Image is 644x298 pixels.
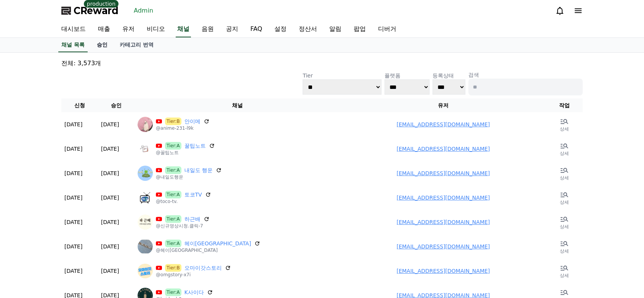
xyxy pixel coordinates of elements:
a: 설정 [268,21,293,37]
span: Tier:A [165,142,181,150]
p: [DATE] [101,194,119,201]
a: Home [2,242,50,261]
p: 상세 [560,248,569,254]
span: Tier:A [165,166,181,174]
span: Home [19,253,33,259]
p: [DATE] [64,194,82,201]
a: 안이메 [184,118,200,125]
span: Settings [113,253,131,259]
span: Tier:A [165,215,181,223]
p: [DATE] [101,218,119,226]
a: Admin [131,5,156,17]
a: 오마이갓스토리 [184,264,222,272]
a: 상세 [549,188,580,207]
th: 승인 [98,98,135,112]
p: 전체: 3,573개 [61,59,583,68]
p: [DATE] [64,243,82,250]
a: 내일도 행운 [184,166,213,174]
a: 토코TV [184,191,202,198]
a: Settings [98,242,146,261]
a: 알림 [323,21,348,37]
p: 상세 [560,150,569,156]
p: [DATE] [64,267,82,275]
a: [EMAIL_ADDRESS][DOMAIN_NAME] [397,121,490,127]
a: 상세 [549,115,580,134]
img: 내일도 행운 [138,166,153,181]
th: 신청 [61,98,98,112]
a: 정산서 [293,21,323,37]
p: Tier [303,72,381,79]
a: 상세 [549,140,580,158]
a: 상세 [549,237,580,256]
p: [DATE] [64,121,82,128]
p: 상세 [560,199,569,205]
p: @신규영상시청.클릭-7 [156,223,210,229]
span: Messages [63,254,86,260]
p: @꿀팁노트 [156,150,215,156]
p: 검색 [468,71,583,79]
a: 헤이[GEOGRAPHIC_DATA] [184,240,251,247]
p: @헤이[GEOGRAPHIC_DATA] [156,247,260,253]
a: [EMAIL_ADDRESS][DOMAIN_NAME] [397,243,490,250]
p: @omgstory-x7i [156,272,231,278]
img: 오마이갓스토리 [138,263,153,279]
p: [DATE] [101,121,119,128]
p: [DATE] [64,218,82,226]
a: 디버거 [372,21,402,37]
span: Tier:B [165,264,181,272]
p: 상세 [560,224,569,230]
th: 작업 [546,98,583,112]
a: 상세 [549,164,580,182]
p: [DATE] [64,169,82,177]
p: [DATE] [101,145,119,153]
span: CReward [74,5,119,17]
a: FAQ [244,21,268,37]
img: 토코TV [138,190,153,205]
a: 비디오 [141,21,171,37]
a: 하근배 [184,215,200,223]
a: 상세 [549,213,580,231]
a: 팝업 [348,21,372,37]
span: Tier:A [165,191,181,198]
a: 채널 [176,21,191,37]
p: [DATE] [101,169,119,177]
p: [DATE] [64,145,82,153]
p: [DATE] [101,267,119,275]
p: @anime-231-l9k [156,125,210,131]
a: CReward [61,5,119,17]
span: Tier:A [165,288,181,296]
a: 공지 [220,21,244,37]
a: 꿀팁노트 [184,142,206,150]
a: K사이다 [184,288,204,296]
a: 음원 [195,21,220,37]
a: 유저 [116,21,141,37]
a: [EMAIL_ADDRESS][DOMAIN_NAME] [397,146,490,152]
a: [EMAIL_ADDRESS][DOMAIN_NAME] [397,195,490,201]
a: Messages [50,242,98,261]
p: 상세 [560,272,569,279]
span: Tier:B [165,118,181,125]
a: [EMAIL_ADDRESS][DOMAIN_NAME] [397,170,490,176]
img: 하근배 [138,214,153,230]
p: [DATE] [101,243,119,250]
p: @내일도행운 [156,174,222,180]
p: @toco-tv. [156,198,211,205]
th: 유저 [340,98,546,112]
p: 플랫폼 [384,72,429,79]
p: 등록상태 [433,72,465,79]
p: 상세 [560,126,569,132]
span: Tier:A [165,240,181,247]
a: 대시보드 [55,21,92,37]
a: [EMAIL_ADDRESS][DOMAIN_NAME] [397,219,490,225]
a: 채널 목록 [58,38,88,52]
p: 상세 [560,175,569,181]
a: 카테고리 번역 [114,38,160,52]
a: [EMAIL_ADDRESS][DOMAIN_NAME] [397,268,490,274]
img: 꿀팁노트 [138,141,153,156]
a: 매출 [92,21,116,37]
a: 상세 [549,262,580,280]
img: 안이메 [138,117,153,132]
img: 헤이미국 [138,239,153,254]
th: 채널 [135,98,340,112]
a: 승인 [91,38,114,52]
